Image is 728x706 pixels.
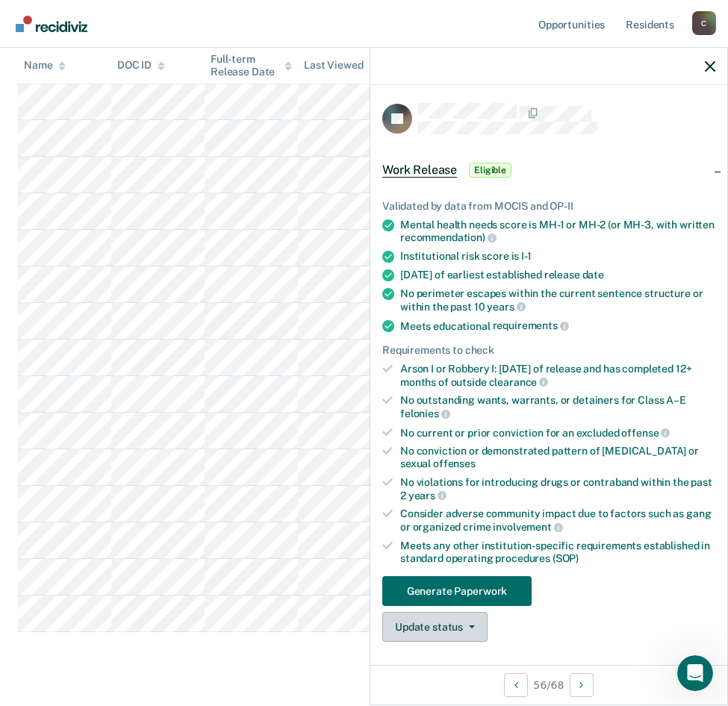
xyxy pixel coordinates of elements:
[433,457,476,469] span: offenses
[487,301,525,313] span: years
[677,655,713,691] iframe: Intercom live chat
[400,363,715,388] div: Arson I or Robbery I: [DATE] of release and has completed 12+ months of outside
[24,60,66,72] div: Name
[117,60,165,72] div: DOC ID
[521,250,532,262] span: I-1
[16,16,87,32] img: Recidiviz
[400,269,715,281] div: [DATE] of earliest established release
[493,521,562,533] span: involvement
[370,146,727,194] div: Work ReleaseEligible
[408,490,447,502] span: years
[469,163,511,178] span: Eligible
[400,445,715,470] div: No conviction or demonstrated pattern of [MEDICAL_DATA] or sexual
[621,427,670,439] span: offense
[400,426,715,440] div: No current or prior conviction for an excluded
[382,612,488,642] button: Update status
[382,576,532,606] button: Generate Paperwork
[400,219,715,244] div: Mental health needs score is MH-1 or MH-2 (or MH-3, with written
[400,507,715,533] div: Consider adverse community impact due to factors such as gang or organized crime
[400,540,715,565] div: Meets any other institution-specific requirements established in standard operating procedures
[582,269,604,281] span: date
[400,250,715,263] div: Institutional risk score is
[692,11,716,35] div: C
[400,319,715,333] div: Meets educational
[692,11,716,35] button: Profile dropdown button
[400,407,450,419] span: felonies
[493,319,569,331] span: requirements
[400,394,715,419] div: No outstanding wants, warrants, or detainers for Class A–E
[370,665,727,705] div: 56 / 68
[382,163,457,178] span: Work Release
[553,552,579,564] span: (SOP)
[382,344,715,357] div: Requirements to check
[211,53,292,78] div: Full-term Release Date
[504,673,528,697] button: Previous Opportunity
[304,60,376,72] div: Last Viewed
[400,287,715,313] div: No perimeter escapes within the current sentence structure or within the past 10
[570,673,594,697] button: Next Opportunity
[489,376,549,388] span: clearance
[382,200,715,213] div: Validated by data from MOCIS and OP-II
[400,476,715,502] div: No violations for introducing drugs or contraband within the past 2
[400,231,497,243] span: recommendation)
